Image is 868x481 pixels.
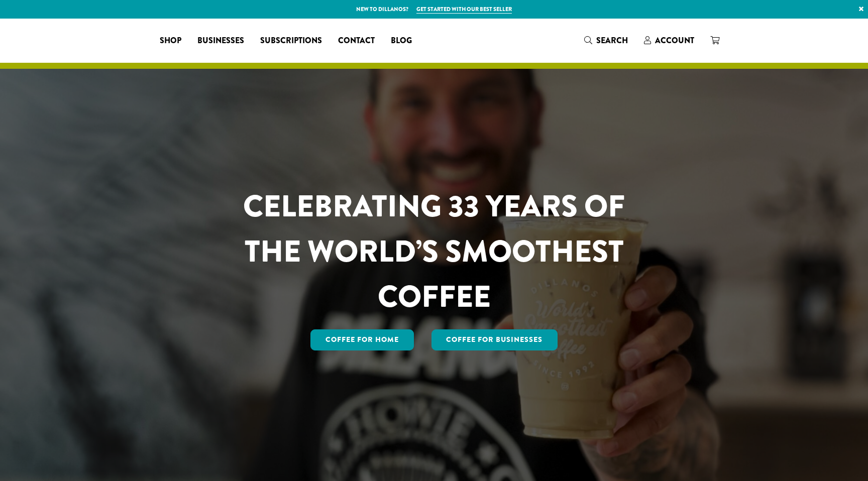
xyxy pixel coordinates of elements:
[310,329,414,350] a: Coffee for Home
[338,35,375,47] span: Contact
[213,184,655,319] h1: CELEBRATING 33 YEARS OF THE WORLD’S SMOOTHEST COFFEE
[576,32,636,49] a: Search
[596,35,628,46] span: Search
[655,35,694,46] span: Account
[416,5,512,14] a: Get started with our best seller
[197,35,244,47] span: Businesses
[260,35,322,47] span: Subscriptions
[152,33,189,49] a: Shop
[391,35,412,47] span: Blog
[160,35,181,47] span: Shop
[431,329,558,350] a: Coffee For Businesses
